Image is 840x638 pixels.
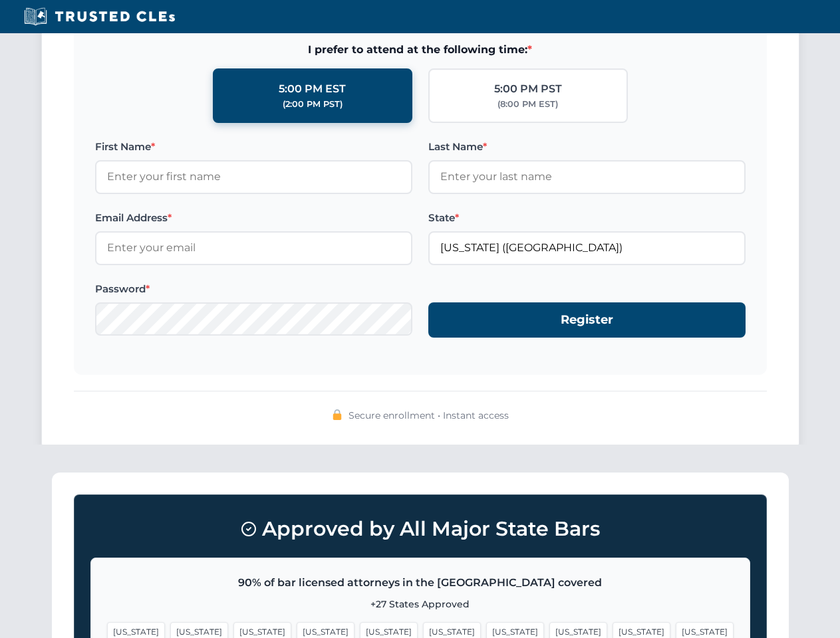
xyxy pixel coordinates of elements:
[494,80,562,98] div: 5:00 PM PST
[95,41,746,58] span: I prefer to attend at the following time:
[95,139,412,155] label: First Name
[497,98,558,111] div: (8:00 PM EST)
[279,80,346,98] div: 5:00 PM EST
[20,7,179,27] img: Trusted CLEs
[428,139,746,155] label: Last Name
[428,210,746,226] label: State
[95,160,412,193] input: Enter your first name
[107,574,734,591] p: 90% of bar licensed attorneys in the [GEOGRAPHIC_DATA] covered
[349,408,509,423] span: Secure enrollment • Instant access
[95,281,412,297] label: Password
[95,231,412,265] input: Enter your email
[428,302,746,338] button: Register
[428,231,746,265] input: Florida (FL)
[283,98,343,111] div: (2:00 PM PST)
[95,210,412,226] label: Email Address
[332,409,343,420] img: 🔒
[107,597,734,611] p: +27 States Approved
[90,511,750,547] h3: Approved by All Major State Bars
[428,160,746,193] input: Enter your last name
